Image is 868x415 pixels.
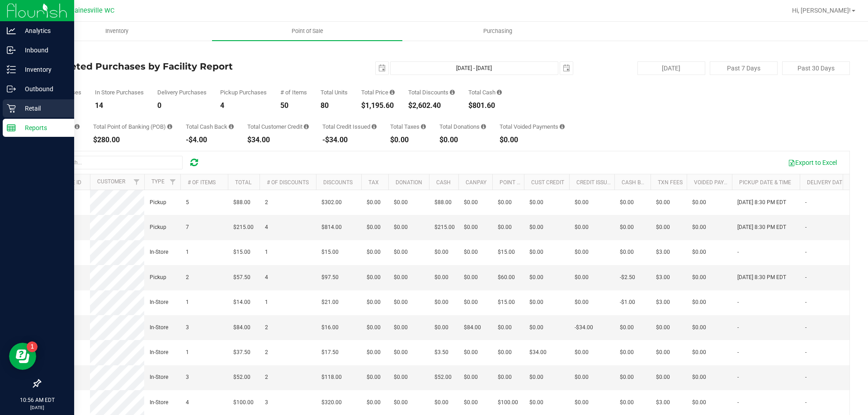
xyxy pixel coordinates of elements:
[434,398,448,407] span: $0.00
[323,179,353,186] a: Discounts
[4,396,70,404] p: 10:56 AM EDT
[656,348,670,357] span: $0.00
[16,84,70,94] p: Outbound
[186,248,189,256] span: 1
[233,373,250,382] span: $52.00
[692,223,706,232] span: $0.00
[434,198,452,207] span: $88.00
[70,7,114,14] span: Gainesville WC
[692,373,706,382] span: $0.00
[792,7,851,14] span: Hi, [PERSON_NAME]!
[805,248,807,256] span: -
[737,223,786,232] span: [DATE] 8:30 PM EDT
[157,102,207,109] div: 0
[396,179,422,186] a: Donation
[575,248,589,256] span: $0.00
[394,323,408,332] span: $0.00
[367,398,381,407] span: $0.00
[247,124,309,130] div: Total Customer Credit
[233,323,250,332] span: $84.00
[575,323,593,332] span: -$34.00
[434,348,448,357] span: $3.50
[739,179,791,186] a: Pickup Date & Time
[620,248,634,256] span: $0.00
[529,223,543,232] span: $0.00
[165,174,180,190] a: Filter
[394,298,408,307] span: $0.00
[576,179,614,186] a: Credit Issued
[233,248,250,256] span: $15.00
[321,198,342,207] span: $302.00
[394,248,408,256] span: $0.00
[321,298,339,307] span: $21.00
[805,373,807,382] span: -
[529,348,547,357] span: $34.00
[481,124,486,130] i: Sum of all round-up-to-next-dollar total price adjustments for all purchases in the date range.
[186,273,189,282] span: 2
[805,198,807,207] span: -
[16,64,70,75] p: Inventory
[805,323,807,332] span: -
[408,89,455,95] div: Total Discounts
[692,198,706,207] span: $0.00
[47,156,183,169] input: Search...
[805,348,807,357] span: -
[622,179,651,186] a: Cash Back
[280,102,307,109] div: 50
[390,89,395,95] i: Sum of the total prices of all purchases in the date range.
[498,348,512,357] span: $0.00
[7,84,16,93] inline-svg: Outbound
[186,198,189,207] span: 5
[500,124,565,130] div: Total Voided Payments
[439,124,486,130] div: Total Donations
[265,298,268,307] span: 1
[782,61,850,75] button: Past 30 Days
[434,298,448,307] span: $0.00
[692,348,706,357] span: $0.00
[150,273,166,282] span: Pickup
[40,61,310,71] h4: Completed Purchases by Facility Report
[150,398,168,407] span: In-Store
[737,198,786,207] span: [DATE] 8:30 PM EDT
[464,198,478,207] span: $0.00
[620,273,635,282] span: -$2.50
[656,373,670,382] span: $0.00
[434,223,455,232] span: $215.00
[807,179,845,186] a: Delivery Date
[464,298,478,307] span: $0.00
[186,124,234,130] div: Total Cash Back
[575,198,589,207] span: $0.00
[150,373,168,382] span: In-Store
[434,248,448,256] span: $0.00
[710,61,778,75] button: Past 7 Days
[656,273,670,282] span: $3.00
[656,298,670,307] span: $3.00
[265,398,268,407] span: 3
[394,273,408,282] span: $0.00
[95,89,144,95] div: In Store Purchases
[464,348,478,357] span: $0.00
[498,223,512,232] span: $0.00
[235,179,251,186] a: Total
[620,398,634,407] span: $0.00
[220,102,267,109] div: 4
[16,45,70,56] p: Inbound
[188,179,216,186] a: # of Items
[368,179,379,186] a: Tax
[394,198,408,207] span: $0.00
[434,373,452,382] span: $52.00
[150,348,168,357] span: In-Store
[620,198,634,207] span: $0.00
[367,223,381,232] span: $0.00
[575,348,589,357] span: $0.00
[16,103,70,114] p: Retail
[22,22,212,41] a: Inventory
[186,223,189,232] span: 7
[575,373,589,382] span: $0.00
[4,404,70,411] p: [DATE]
[321,398,342,407] span: $320.00
[394,398,408,407] span: $0.00
[498,373,512,382] span: $0.00
[805,398,807,407] span: -
[321,348,339,357] span: $17.50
